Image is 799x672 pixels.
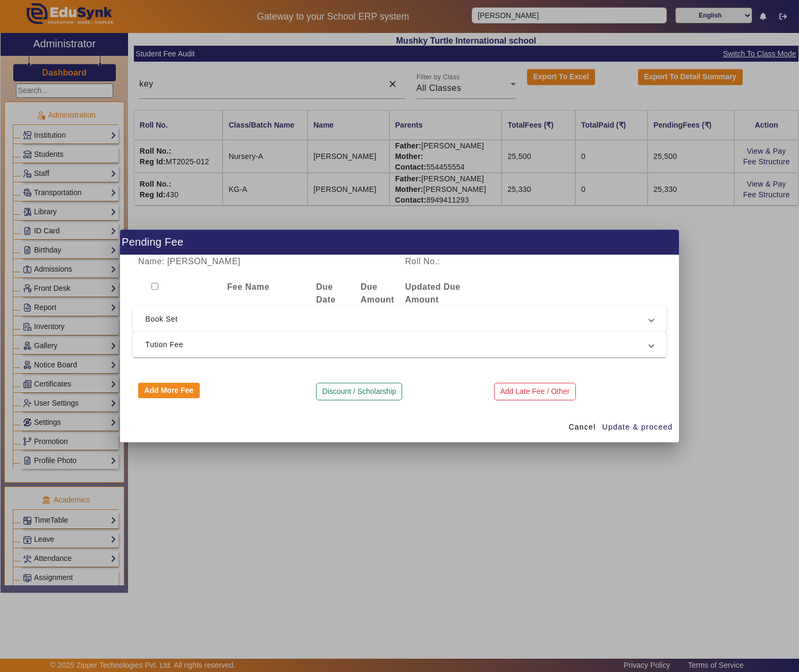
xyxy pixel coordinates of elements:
[227,282,270,291] b: Fee Name
[120,230,679,255] h1: Pending Fee
[133,255,399,268] div: Name: [PERSON_NAME]
[133,332,667,357] mat-expansion-panel-header: Tution Fee
[361,282,394,304] b: Due Amount
[564,417,600,436] button: Cancel
[405,282,460,304] b: Updated Due Amount
[316,282,336,304] b: Due Date
[399,255,533,268] div: Roll No.:
[602,422,673,433] span: Update & proceed
[494,383,576,401] button: Add Late Fee / Other
[568,422,596,433] span: Cancel
[146,338,650,351] span: Tution Fee
[133,306,667,332] mat-expansion-panel-header: Book Set
[146,313,650,325] span: Book Set
[316,383,402,401] button: Discount / Scholarship
[138,383,200,399] button: Add More Fee
[602,417,674,436] button: Update & proceed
